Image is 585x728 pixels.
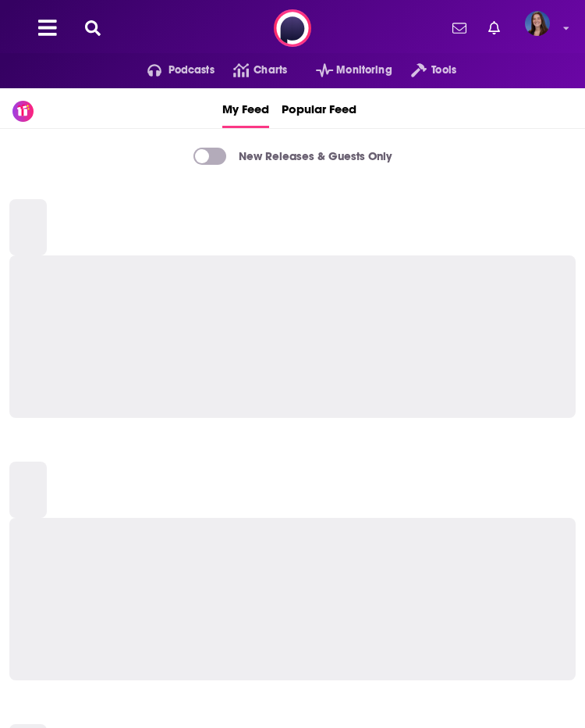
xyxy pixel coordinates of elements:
[222,88,269,128] a: My Feed
[274,9,311,47] img: Podchaser - Follow, Share and Rate Podcasts
[482,15,506,41] a: Show notifications dropdown
[282,91,356,126] span: Popular Feed
[392,58,456,83] button: open menu
[525,11,559,45] a: Logged in as emmadonovan
[525,11,550,36] img: User Profile
[297,58,392,83] button: open menu
[446,15,473,41] a: Show notifications dropdown
[222,91,269,126] span: My Feed
[336,59,392,81] span: Monitoring
[129,58,214,83] button: open menu
[431,59,456,81] span: Tools
[253,59,287,81] span: Charts
[214,58,287,83] a: Charts
[168,59,214,81] span: Podcasts
[525,11,550,36] span: Logged in as emmadonovan
[193,148,392,165] a: New Releases & Guests Only
[282,88,356,128] a: Popular Feed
